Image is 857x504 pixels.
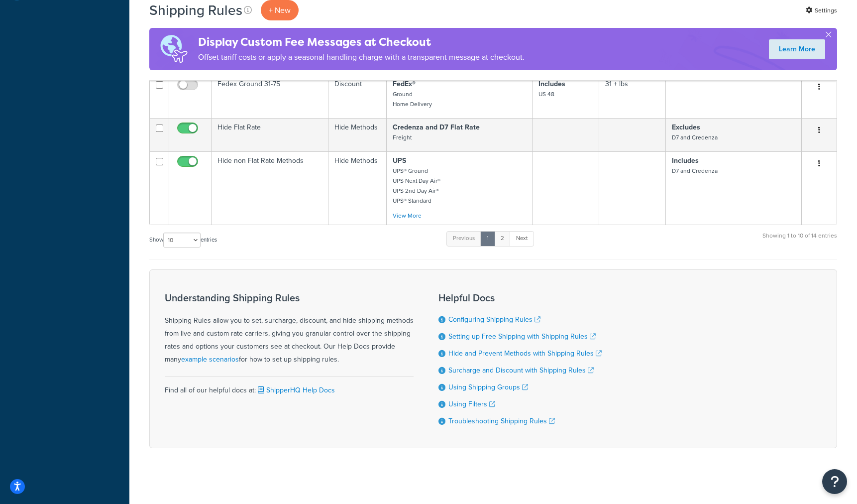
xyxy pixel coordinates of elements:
[480,231,495,246] a: 1
[599,75,666,118] td: 31 + lbs
[149,0,242,20] h1: Shipping Rules
[672,133,718,142] small: D7 and Credenza
[198,50,525,64] p: Offset tariff costs or apply a seasonal handling charge with a transparent message at checkout.
[165,376,414,397] div: Find all of our helpful docs at:
[328,118,387,151] td: Hide Methods
[448,348,602,359] a: Hide and Prevent Methods with Shipping Rules
[198,34,525,50] h4: Display Custom Fee Messages at Checkout
[448,314,540,325] a: Configuring Shipping Rules
[212,75,328,118] td: Fedex Ground 31-75
[762,230,837,252] div: Showing 1 to 10 of 14 entries
[212,118,328,151] td: Hide Flat Rate
[510,231,534,246] a: Next
[181,354,239,365] a: example scenarios
[328,151,387,225] td: Hide Methods
[393,166,440,205] small: UPS® Ground UPS Next Day Air® UPS 2nd Day Air® UPS® Standard
[538,79,565,89] strong: Includes
[448,382,528,392] a: Using Shipping Groups
[393,155,406,166] strong: UPS
[806,3,837,17] a: Settings
[438,292,602,303] h3: Helpful Docs
[448,365,594,376] a: Surcharge and Discount with Shipping Rules
[769,39,825,59] a: Learn More
[165,292,414,366] div: Shipping Rules allow you to set, surcharge, discount, and hide shipping methods from live and cus...
[328,75,387,118] td: Discount
[212,151,328,225] td: Hide non Flat Rate Methods
[393,79,416,89] strong: FedEx®
[393,90,432,109] small: Ground Home Delivery
[538,90,554,99] small: US 48
[448,416,555,426] a: Troubleshooting Shipping Rules
[163,233,201,248] select: Showentries
[149,233,217,248] label: Show entries
[448,331,596,342] a: Setting up Free Shipping with Shipping Rules
[446,231,481,246] a: Previous
[672,155,699,166] strong: Includes
[149,28,198,70] img: duties-banner-06bc72dcb5fe05cb3f9472aba00be2ae8eb53ab6f0d8bb03d382ba314ac3c341.png
[165,292,414,303] h3: Understanding Shipping Rules
[494,231,511,246] a: 2
[822,469,847,494] button: Open Resource Center
[256,385,335,395] a: ShipperHQ Help Docs
[672,166,718,175] small: D7 and Credenza
[393,211,422,220] a: View More
[672,122,700,132] strong: Excludes
[393,133,412,142] small: Freight
[448,399,495,409] a: Using Filters
[393,122,480,132] strong: Credenza and D7 Flat Rate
